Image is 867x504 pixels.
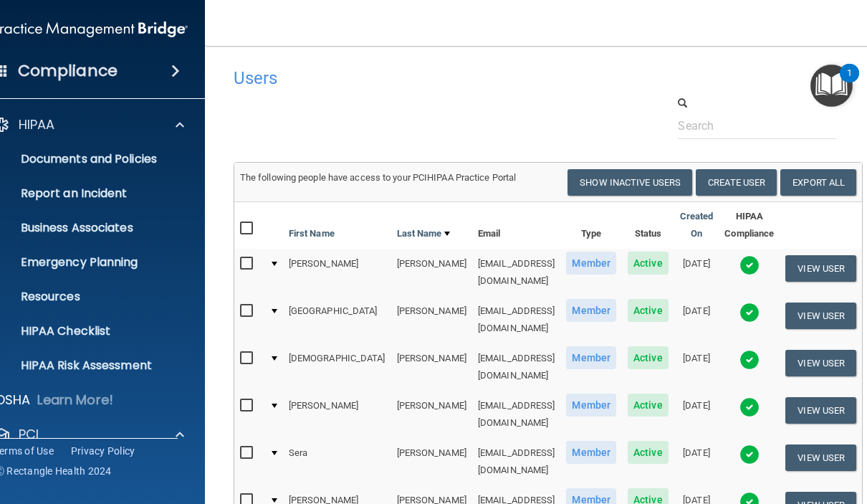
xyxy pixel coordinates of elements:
th: Email [472,202,561,249]
td: [DEMOGRAPHIC_DATA] [283,343,391,391]
a: Export All [780,169,856,196]
iframe: Drift Widget Chat Controller [795,432,850,486]
td: [PERSON_NAME] [391,296,472,343]
span: Member [566,346,616,369]
td: [DATE] [674,438,719,485]
td: [EMAIL_ADDRESS][DOMAIN_NAME] [472,249,561,296]
button: View User [785,397,856,424]
img: tick.e7d51cea.svg [739,444,760,465]
span: Active [628,394,669,417]
img: tick.e7d51cea.svg [739,303,760,323]
button: View User [785,444,856,471]
img: tick.e7d51cea.svg [739,255,760,275]
span: Member [566,441,616,464]
td: [EMAIL_ADDRESS][DOMAIN_NAME] [472,296,561,343]
button: View User [785,350,856,376]
th: Type [560,202,622,249]
td: [PERSON_NAME] [391,391,472,438]
button: Create User [696,169,777,196]
td: [DATE] [674,249,719,296]
td: [PERSON_NAME] [391,438,472,485]
span: Member [566,394,616,417]
a: Last Name [397,225,450,242]
h4: Users [234,69,592,87]
a: Privacy Policy [71,444,135,458]
td: [DATE] [674,343,719,391]
td: [PERSON_NAME] [283,391,391,438]
span: The following people have access to your PCIHIPAA Practice Portal [240,172,517,183]
img: tick.e7d51cea.svg [739,350,760,370]
button: View User [785,303,856,329]
span: Active [628,252,669,275]
input: Search [678,113,835,139]
span: Member [566,299,616,322]
td: [EMAIL_ADDRESS][DOMAIN_NAME] [472,438,561,485]
td: [EMAIL_ADDRESS][DOMAIN_NAME] [472,391,561,438]
button: Show Inactive Users [567,169,692,196]
button: View User [785,255,856,282]
span: Active [628,346,669,369]
span: Active [628,299,669,322]
td: [PERSON_NAME] [391,343,472,391]
td: [PERSON_NAME] [391,249,472,296]
span: Active [628,441,669,464]
span: Member [566,252,616,275]
td: Sera [283,438,391,485]
button: Open Resource Center, 1 new notification [810,65,853,107]
a: Created On [680,208,714,242]
img: tick.e7d51cea.svg [739,397,760,417]
th: Status [622,202,674,249]
td: [GEOGRAPHIC_DATA] [283,296,391,343]
td: [PERSON_NAME] [283,249,391,296]
td: [DATE] [674,296,719,343]
p: PCI [19,426,39,443]
p: HIPAA [19,116,55,133]
div: 1 [847,73,852,92]
p: Learn More! [37,391,113,409]
a: First Name [289,225,335,242]
th: HIPAA Compliance [719,202,780,249]
h4: Compliance [18,61,118,81]
td: [DATE] [674,391,719,438]
td: [EMAIL_ADDRESS][DOMAIN_NAME] [472,343,561,391]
